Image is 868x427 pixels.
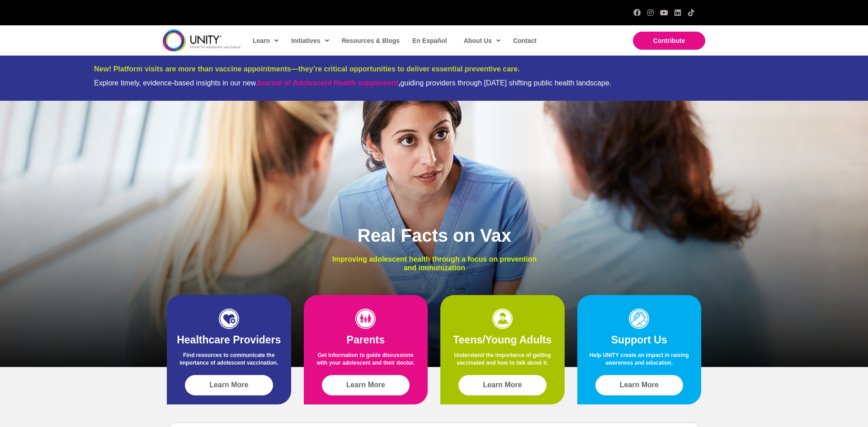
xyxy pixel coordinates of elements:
span: Learn More [620,381,659,389]
a: Facebook [633,9,641,16]
p: Get information to guide discussions with your adolescent and their doctor. [313,352,419,371]
a: Journal of Adolescent Health supplement [256,79,398,87]
a: Learn More [185,375,273,395]
a: TikTok [688,9,695,16]
span: Learn More [346,381,385,389]
a: Resources & Blogs [337,30,403,51]
a: LinkedIn [674,9,681,16]
a: Instagram [647,9,654,16]
span: Learn More [209,381,248,389]
p: Improving adolescent health through a focus on prevention and immunization [325,255,544,272]
span: En Español [412,37,447,44]
a: About Us [459,30,504,51]
span: Real Facts on Vax [358,225,511,245]
img: icon-support-1 [629,309,649,329]
img: icon-teens-1 [492,309,513,329]
a: Contact [509,30,540,51]
span: Contribute [653,37,685,44]
a: En Español [408,30,450,51]
a: Learn More [458,375,547,395]
span: Learn More [483,381,522,389]
img: unity-logo-dark [163,29,241,52]
div: Explore timely, evidence-based insights in our new guiding providers through [DATE] shifting publ... [94,79,774,87]
h2: Parents [313,333,419,347]
p: Find resources to communicate the importance of adolescent vaccination. [176,352,282,371]
span: About Us [464,34,500,47]
span: Initiatives [291,34,329,47]
span: New! Platform visits are more than vaccine appointments—they’re critical opportunities to deliver... [94,65,520,73]
p: Understand the importance of getting vaccinated and how to talk about it. [449,352,556,371]
a: Learn More [322,375,410,395]
img: icon-HCP-1 [219,309,239,329]
a: Learn More [595,375,684,395]
span: Resources & Blogs [342,37,400,44]
span: Contact [513,37,537,44]
a: YouTube [660,9,668,16]
h2: Teens/Young Adults [449,333,556,347]
img: icon-parents-1 [355,309,376,329]
span: Learn [253,34,278,47]
h2: Support Us [586,333,693,347]
h2: Healthcare Providers [176,333,282,347]
a: Contribute [633,32,705,50]
p: Help UNITY create an impact in raising awareness and education. [586,352,693,371]
strong: , [256,79,400,87]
